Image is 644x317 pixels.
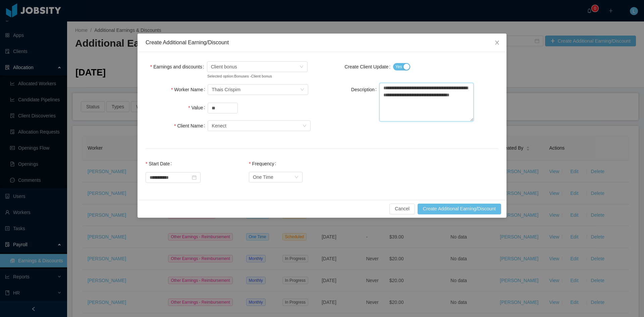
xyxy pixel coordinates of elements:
[188,105,208,110] label: Value
[211,62,237,72] span: Client bonus
[249,161,279,166] label: Frequency
[300,65,304,69] i: icon: down
[294,175,299,180] i: icon: down
[344,64,393,69] label: Create Client Update
[395,63,402,70] span: Yes
[389,204,415,214] button: Cancel
[351,87,379,92] label: Description
[393,63,411,70] button: Create Client Update
[212,85,240,95] div: Thais Crispim
[192,175,197,180] i: icon: calendar
[494,40,500,45] i: icon: close
[208,103,237,113] input: Value
[207,73,292,79] small: Selected option: Bonuses - Client bonus
[379,83,474,121] textarea: Description
[488,34,506,52] button: Close
[303,124,307,128] i: icon: down
[171,87,208,92] label: Worker Name
[146,161,174,166] label: Start Date
[253,172,273,182] div: One Time
[418,204,501,214] button: Create Additional Earning/Discount
[146,39,498,46] div: Create Additional Earning/Discount
[212,121,226,131] div: Kenect
[174,123,208,128] label: Client Name
[150,64,207,69] label: Earnings and discounts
